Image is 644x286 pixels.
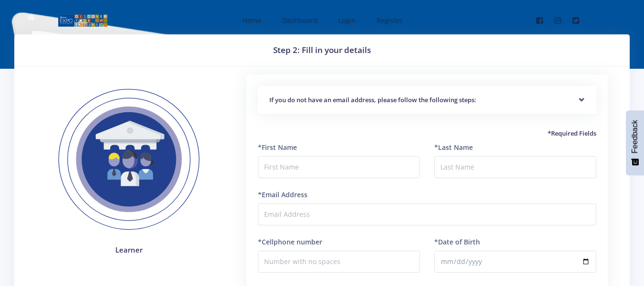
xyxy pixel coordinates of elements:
[258,156,420,178] input: First Name
[258,142,297,152] label: *First Name
[258,129,596,138] h5: *Required Fields
[44,74,214,245] img: Learner
[434,156,596,178] input: Last Name
[273,8,325,33] a: Dashboard
[258,203,596,225] input: Email Address
[258,251,420,273] input: Number with no spaces
[434,142,473,152] label: *Last Name
[58,13,108,28] img: logo01.png
[243,16,261,25] span: Home
[434,237,480,247] label: *Date of Birth
[338,16,356,25] span: Login
[282,16,317,25] span: Dashboard
[44,244,214,255] h4: Learner
[233,8,269,33] a: Home
[269,95,585,105] h5: If you do not have an email address, please follow the following steps:
[258,237,322,247] label: *Cellphone number
[367,8,410,33] a: Register
[258,190,307,200] label: *Email Address
[631,120,639,153] span: Feedback
[26,44,618,56] h3: Step 2: Fill in your details
[329,8,363,33] a: Login
[377,16,403,25] span: Register
[626,110,644,175] button: Feedback - Show survey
